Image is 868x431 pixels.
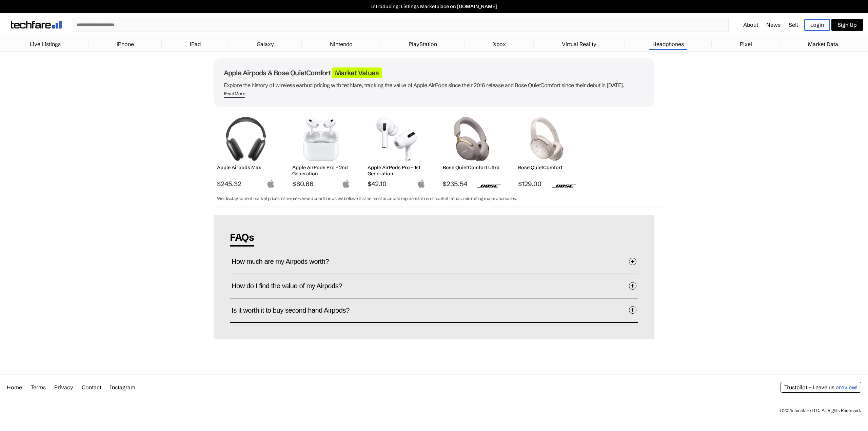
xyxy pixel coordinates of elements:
a: Galaxy [253,37,277,51]
img: Airpods Max [222,117,270,161]
a: Nintendo [327,37,356,51]
a: Headphones [649,37,687,51]
a: Bose QuietComfort Bose QuietComfort $129.00 bose-logo [515,114,579,188]
span: How much are my Airpods worth? [232,251,339,272]
a: Virtual Reality [558,37,600,51]
a: Pixel [736,37,755,51]
h2: Bose QuietComfort [518,164,576,171]
span: $129.00 [518,180,576,188]
h2: Apple AirPods Pro - 1st Generation [368,164,426,177]
a: Airpods Pro 1st Generation Apple AirPods Pro - 1st Generation $42.10 apple-logo [364,114,429,188]
img: techfare logo [11,21,62,28]
a: Sign Up [831,19,863,31]
img: bose-logo [477,184,501,188]
img: Bose QuietComfort [523,117,571,161]
span: Is it worth it to buy second hand Airpods? [232,300,360,321]
div: ©2025 techfare LLC. All Rights Reserved. [780,408,861,413]
button: How much are my Airpods worth? [232,252,636,272]
span: review [839,384,856,391]
a: Xbox [490,37,509,51]
a: Introducing: Listings Marketplace on [DOMAIN_NAME] [3,3,865,9]
a: Sell [789,21,798,28]
span: Market Values [332,67,382,78]
span: FAQs [230,231,254,247]
a: iPhone [113,37,137,51]
div: Read More [224,91,245,97]
a: iPad [186,37,204,51]
img: Bose QuietComfort Ultra [448,117,496,161]
a: Contact [82,384,101,391]
span: How do I find the value of my Airpods? [232,275,352,296]
span: $80.66 [292,180,350,188]
p: Explore the history of wireless earbud pricing with techfare, tracking the value of Apple AirPods... [224,80,644,90]
a: Terms [31,384,46,391]
img: bose-logo [552,184,576,188]
p: We display current market prices in the pre-owned condition as we believe it is the most accurate... [217,195,640,203]
a: Login [804,19,830,31]
img: apple-logo [417,179,426,188]
span: $235.54 [443,180,501,188]
button: How do I find the value of my Airpods? [232,276,636,296]
a: Privacy [54,384,73,391]
button: Is it worth it to buy second hand Airpods? [232,300,636,320]
a: Airpods Max Apple Airpods Max $245.32 apple-logo [214,114,278,188]
a: Bose QuietComfort Ultra Bose QuietComfort Ultra $235.54 bose-logo [439,114,504,188]
a: Live Listings [26,37,64,51]
h1: Apple Airpods & Bose QuietComfort [224,68,644,77]
span: $245.32 [217,180,275,188]
a: Market Data [805,37,842,51]
a: Instagram [110,384,135,391]
a: News [766,21,781,28]
span: $42.10 [368,180,426,188]
img: Airpods Pro 2nd Generation [297,117,345,161]
a: PlayStation [405,37,440,51]
a: Trustpilot - Leave us areview! [784,384,857,391]
img: Airpods Pro 1st Generation [373,117,420,161]
img: apple-logo [267,179,275,188]
a: Home [7,384,22,391]
h2: Bose QuietComfort Ultra [443,164,501,171]
h2: Apple AirPods Pro - 2nd Generation [292,164,350,177]
h2: Apple Airpods Max [217,164,275,171]
a: Airpods Pro 2nd Generation Apple AirPods Pro - 2nd Generation $80.66 apple-logo [289,114,353,188]
a: About [743,21,758,28]
img: apple-logo [342,179,350,188]
span: Read More [224,91,245,98]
